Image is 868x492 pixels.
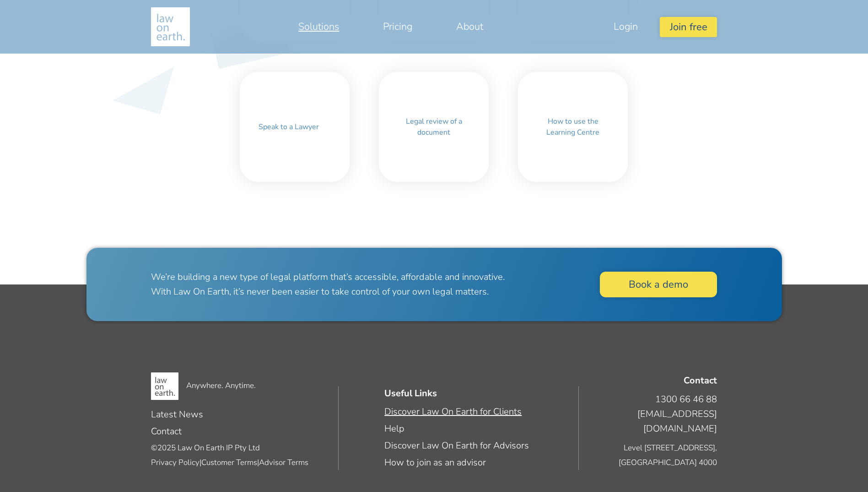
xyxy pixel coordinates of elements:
a: Discover Law On Earth for Clients [384,405,522,418]
a: Customer Terms [201,457,257,468]
p: Anywhere. Anytime. [151,372,330,400]
address: 1300 66 46 88 [586,392,717,436]
a: Latest News [151,408,203,421]
a: Legal review of a document [392,113,476,141]
a: How to join as an advisor [384,456,486,469]
button: Join free [660,17,717,37]
h5: Contact [586,373,717,388]
a: Help [384,422,404,435]
a: Login [592,16,660,38]
address: Level [STREET_ADDRESS] , [GEOGRAPHIC_DATA] 4000 [586,441,717,470]
a: Pricing [361,16,434,38]
a: Book a demo [600,272,717,297]
a: Contact [151,425,182,437]
a: Advisor Terms [259,457,308,468]
a: How to use the Learning Centre [531,113,615,141]
a: Privacy Policy [151,457,199,468]
img: triangle_135134.svg [112,53,174,115]
img: law-on-earth-logo-small.png [151,372,178,400]
h5: Useful Links [384,386,532,401]
img: Making legal services accessible to everyone, anywhere, anytime [151,7,190,46]
p: We’re building a new type of legal platform that’s accessible, affordable and innovative. With La... [151,270,523,299]
a: Speak to a Lawyer [253,118,325,136]
p: © 2025 Law On Earth IP Pty Ltd | | [151,441,330,470]
a: About [434,16,505,38]
a: [EMAIL_ADDRESS][DOMAIN_NAME] [637,408,717,435]
a: Discover Law On Earth for Advisors [384,439,529,452]
a: Solutions [276,16,361,38]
